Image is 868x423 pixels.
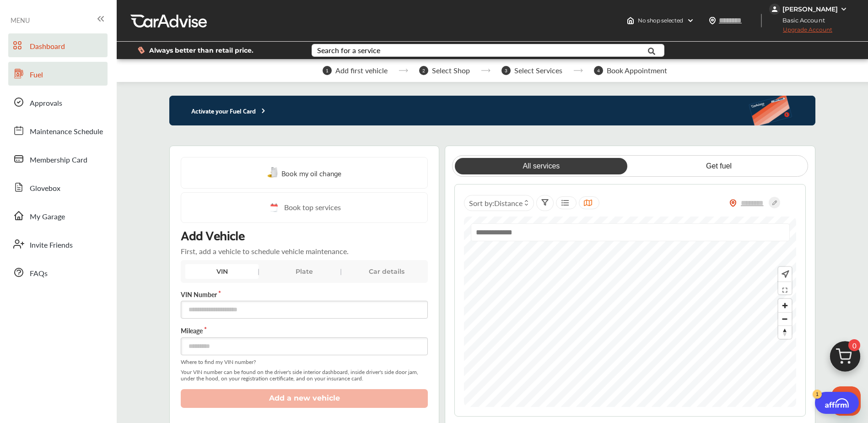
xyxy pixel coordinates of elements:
[840,5,847,13] img: WGsFRI8htEPBVLJbROoPRyZpYNWhNONpIPPETTm6eUC0GeLEiAAAAAElFTkSuQmCC
[782,5,838,13] div: [PERSON_NAME]
[181,326,428,335] label: Mileage
[687,17,694,24] img: header-down-arrow.9dd2ce7d.svg
[761,14,762,27] img: header-divider.bc55588e.svg
[514,66,562,75] span: Select Services
[181,290,428,299] label: VIN Number
[181,192,428,223] a: Book top services
[778,312,792,325] button: Zoom out
[848,339,860,351] span: 0
[455,158,627,174] a: All services
[8,204,108,228] a: My Garage
[464,217,796,407] canvas: Map
[169,105,267,116] p: Activate your Fuel Card
[30,268,48,280] span: FAQs
[30,183,60,195] span: Glovebox
[8,147,108,171] a: Membership Card
[8,33,108,57] a: Dashboard
[778,299,792,312] button: Zoom in
[633,158,805,174] a: Get fuel
[335,66,388,75] span: Add first vehicle
[181,227,244,242] p: Add Vehicle
[769,4,780,15] img: jVpblrzwTbfkPYzPPzSLxeg0AAAAASUVORK5CYII=
[284,202,341,213] span: Book top services
[748,96,815,125] img: activate-banner.5eeab9f0af3a0311e5fa.png
[181,359,428,365] span: Where to find my VIN number?
[419,66,428,75] span: 2
[778,325,792,339] button: Reset bearing to north
[501,66,511,75] span: 3
[481,69,491,72] img: stepper-arrow.e24c07c6.svg
[469,198,523,208] span: Sort by :
[30,154,87,166] span: Membership Card
[638,17,683,24] span: No shop selected
[8,90,108,114] a: Approvals
[30,98,62,109] span: Approvals
[8,119,108,142] a: Maintenance Schedule
[281,167,341,179] span: Book my oil change
[627,17,634,24] img: header-home-logo.8d720a4f.svg
[778,326,792,339] span: Reset bearing to north
[709,17,716,24] img: location_vector.a44bc228.svg
[30,41,65,53] span: Dashboard
[399,69,408,72] img: stepper-arrow.e24c07c6.svg
[729,199,737,207] img: location_vector_orange.38f05af8.svg
[30,211,65,223] span: My Garage
[494,198,523,208] span: Distance
[350,264,423,279] div: Car details
[8,232,108,256] a: Invite Friends
[181,369,428,382] span: Your VIN number can be found on the driver's side interior dashboard, inside driver's side door j...
[317,47,380,54] div: Search for a service
[185,264,259,279] div: VIN
[267,167,341,179] a: Book my oil change
[780,269,789,279] img: recenter.ce011a49.svg
[607,66,667,75] span: Book Appointment
[30,69,43,81] span: Fuel
[268,202,280,213] img: cal_icon.0803b883.svg
[432,66,470,75] span: Select Shop
[8,175,108,199] a: Glovebox
[8,260,108,284] a: FAQs
[268,264,341,279] div: Plate
[769,26,832,38] span: Upgrade Account
[149,47,253,54] span: Always better than retail price.
[181,246,349,256] p: First, add a vehicle to schedule vehicle maintenance.
[8,62,108,86] a: Fuel
[323,66,332,75] span: 1
[30,239,73,251] span: Invite Friends
[770,16,832,25] span: Basic Account
[11,16,30,24] span: MENU
[823,337,867,381] img: cart_icon.3d0951e8.svg
[573,69,583,72] img: stepper-arrow.e24c07c6.svg
[138,46,145,54] img: dollor_label_vector.a70140d1.svg
[267,167,279,179] img: oil-change.e5047c97.svg
[831,386,861,416] iframe: Button to launch messaging window
[594,66,603,75] span: 4
[778,313,792,325] span: Zoom out
[30,126,103,138] span: Maintenance Schedule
